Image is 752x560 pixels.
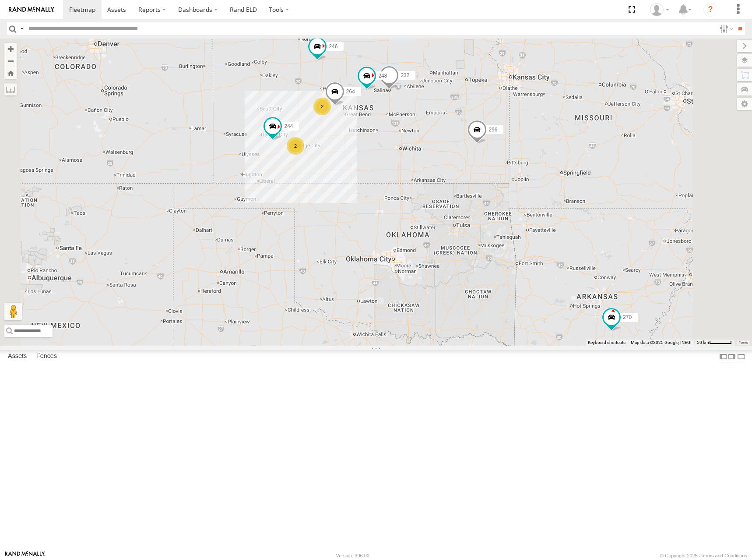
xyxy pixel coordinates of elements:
span: Map data ©2025 Google, INEGI [631,340,692,345]
i: ? [703,3,717,17]
button: Map Scale: 50 km per 48 pixels [694,340,734,346]
img: rand-logo.svg [9,7,54,13]
label: Search Query [18,22,25,35]
span: 244 [284,123,293,129]
span: 232 [401,72,409,78]
div: Shane Miller [647,3,672,16]
label: Fences [32,351,61,363]
button: Zoom Home [4,67,17,79]
a: Visit our Website [5,551,45,560]
span: 50 km [697,340,709,345]
div: 2 [287,137,304,155]
div: 2 [313,98,331,115]
label: Search Filter Options [716,22,735,35]
label: Dock Summary Table to the Right [727,350,736,363]
label: Measure [4,83,17,96]
div: © Copyright 2025 - [660,553,747,558]
span: 246 [329,43,337,49]
label: Assets [4,351,31,363]
button: Drag Pegman onto the map to open Street View [4,303,22,320]
button: Zoom out [4,55,17,67]
a: Terms and Conditions [701,553,747,558]
label: Dock Summary Table to the Left [719,350,727,363]
span: 248 [378,73,387,79]
div: Version: 306.00 [336,553,369,558]
label: Hide Summary Table [737,350,745,363]
a: Terms (opens in new tab) [739,340,748,344]
button: Zoom in [4,43,17,55]
span: 264 [346,89,355,95]
span: 270 [623,314,632,320]
label: Map Settings [737,98,752,110]
span: 296 [488,127,497,133]
button: Keyboard shortcuts [588,340,625,346]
